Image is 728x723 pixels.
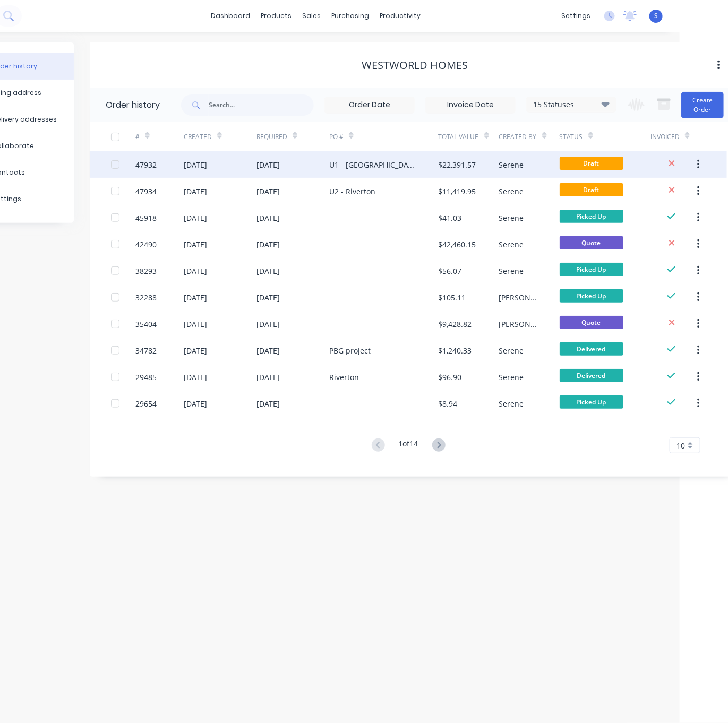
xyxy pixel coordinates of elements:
[184,372,207,383] div: [DATE]
[499,212,524,223] div: Serene
[560,132,583,142] div: Status
[499,345,524,356] div: Serene
[560,157,623,170] span: Draft
[184,398,207,409] div: [DATE]
[439,186,476,197] div: $11,419.95
[184,292,207,303] div: [DATE]
[560,263,623,276] span: Picked Up
[499,319,538,330] div: [PERSON_NAME]
[135,212,157,223] div: 45918
[556,8,596,24] div: settings
[256,265,280,277] div: [DATE]
[560,316,623,329] span: Quote
[256,319,280,330] div: [DATE]
[256,345,280,356] div: [DATE]
[499,239,524,250] div: Serene
[560,342,623,356] span: Delivered
[184,239,207,250] div: [DATE]
[560,289,623,303] span: Picked Up
[439,239,476,250] div: $42,460.15
[499,132,537,142] div: Created By
[135,132,140,142] div: #
[439,212,462,223] div: $41.03
[426,97,515,113] input: Invoice Date
[560,369,623,382] span: Delivered
[439,345,472,356] div: $1,240.33
[135,159,157,170] div: 47932
[439,265,462,277] div: $56.07
[499,398,524,409] div: Serene
[654,11,658,21] span: S
[329,345,371,356] div: PBG project
[329,122,439,151] div: PO #
[499,159,524,170] div: Serene
[499,292,538,303] div: [PERSON_NAME]
[499,372,524,383] div: Serene
[205,8,255,24] a: dashboard
[256,292,280,303] div: [DATE]
[650,132,680,142] div: Invoiced
[439,122,499,151] div: Total Value
[184,159,207,170] div: [DATE]
[329,186,375,197] div: U2 - Riverton
[184,132,212,142] div: Created
[256,398,280,409] div: [DATE]
[527,99,616,110] div: 15 Statuses
[255,8,297,24] div: products
[560,210,623,223] span: Picked Up
[329,372,359,383] div: Riverton
[135,398,157,409] div: 29654
[326,8,374,24] div: purchasing
[135,122,184,151] div: #
[681,92,724,118] button: Create Order
[560,183,623,196] span: Draft
[135,239,157,250] div: 42490
[499,186,524,197] div: Serene
[184,265,207,277] div: [DATE]
[329,132,344,142] div: PO #
[439,132,479,142] div: Total Value
[399,438,418,453] div: 1 of 14
[439,398,458,409] div: $8.94
[297,8,326,24] div: sales
[184,345,207,356] div: [DATE]
[135,345,157,356] div: 34782
[184,122,256,151] div: Created
[135,292,157,303] div: 32288
[325,97,414,113] input: Order Date
[256,159,280,170] div: [DATE]
[560,122,650,151] div: Status
[362,59,468,72] div: Westworld Homes
[135,265,157,277] div: 38293
[499,122,560,151] div: Created By
[256,372,280,383] div: [DATE]
[256,186,280,197] div: [DATE]
[256,132,287,142] div: Required
[439,292,466,303] div: $105.11
[560,395,623,409] span: Picked Up
[374,8,426,24] div: productivity
[329,159,417,170] div: U1 - [GEOGRAPHIC_DATA]
[184,319,207,330] div: [DATE]
[650,122,699,151] div: Invoiced
[560,236,623,249] span: Quote
[439,319,472,330] div: $9,428.82
[256,239,280,250] div: [DATE]
[439,372,462,383] div: $96.90
[135,319,157,330] div: 35404
[439,159,476,170] div: $22,391.57
[184,212,207,223] div: [DATE]
[256,122,329,151] div: Required
[135,186,157,197] div: 47934
[135,372,157,383] div: 29485
[106,99,160,111] div: Order history
[499,265,524,277] div: Serene
[676,440,685,451] span: 10
[256,212,280,223] div: [DATE]
[184,186,207,197] div: [DATE]
[209,94,314,116] input: Search...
